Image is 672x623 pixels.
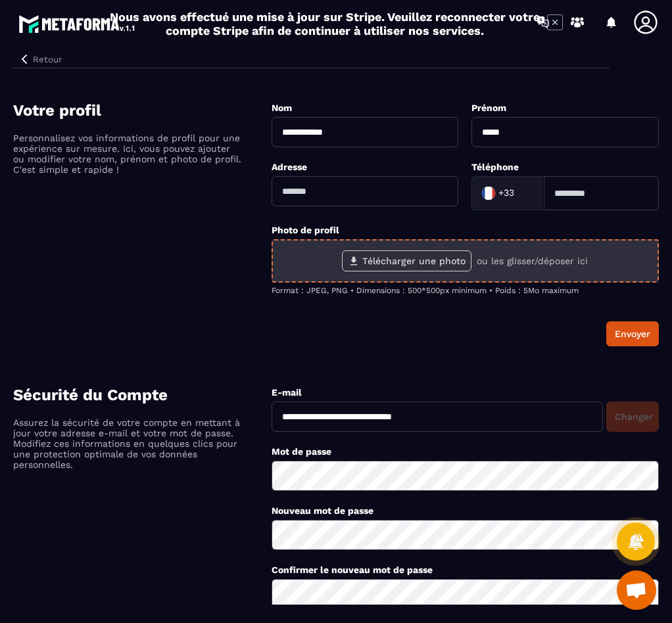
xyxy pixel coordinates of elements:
[109,10,540,37] h2: Nous avons effectué une mise à jour sur Stripe. Veuillez reconnecter votre compte Stripe afin de ...
[272,505,373,516] label: Nouveau mot de passe
[617,570,656,610] a: Ouvrir le chat
[471,103,506,113] label: Prénom
[13,101,272,120] h4: Votre profil
[272,103,292,113] label: Nom
[272,225,339,235] label: Photo de profil
[13,386,272,404] h4: Sécurité du Compte
[475,180,502,206] img: Country Flag
[272,162,307,172] label: Adresse
[517,183,530,203] input: Search for option
[342,250,471,271] label: Télécharger une photo
[13,133,243,175] p: Personnalisez vos informations de profil pour une expérience sur mesure. Ici, vous pouvez ajouter...
[477,256,588,266] p: ou les glisser/déposer ici
[272,286,659,295] p: Format : JPEG, PNG • Dimensions : 500*500px minimum • Poids : 5Mo maximum
[471,176,544,210] div: Search for option
[498,187,514,200] span: +33
[272,565,433,575] label: Confirmer le nouveau mot de passe
[606,321,659,346] button: Envoyer
[13,417,243,470] p: Assurez la sécurité de votre compte en mettant à jour votre adresse e-mail et votre mot de passe....
[13,51,67,68] button: Retour
[272,446,331,457] label: Mot de passe
[18,12,137,35] img: logo
[272,387,302,398] label: E-mail
[471,162,519,172] label: Téléphone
